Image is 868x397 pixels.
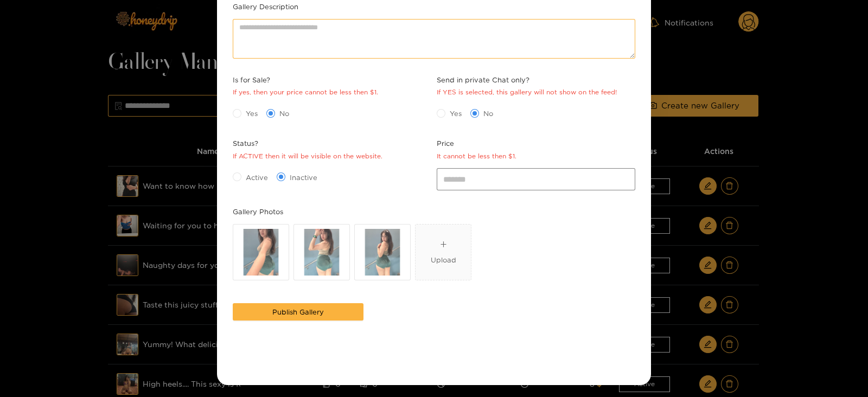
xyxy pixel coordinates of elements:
[233,151,382,162] div: If ACTIVE then it will be visible on the website.
[233,138,382,149] span: Status?
[233,1,298,12] label: Gallery Description
[437,74,617,85] span: Send in private Chat only?
[241,172,272,183] span: Active
[437,138,516,149] span: Price
[445,108,466,119] span: Yes
[233,74,378,85] span: Is for Sale?
[272,306,324,317] span: Publish Gallery
[440,241,447,248] span: plus
[437,151,516,162] div: It cannot be less then $1.
[233,206,283,217] label: Gallery Photos
[431,254,456,265] div: Upload
[416,225,471,280] span: plusUpload
[233,87,378,98] div: If yes, then your price cannot be less then $1.
[233,303,363,321] button: Publish Gallery
[233,19,635,59] textarea: Gallery Description
[479,108,497,119] span: No
[241,108,262,119] span: Yes
[275,108,293,119] span: No
[285,172,322,183] span: Inactive
[437,87,617,98] div: If YES is selected, this gallery will not show on the feed!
